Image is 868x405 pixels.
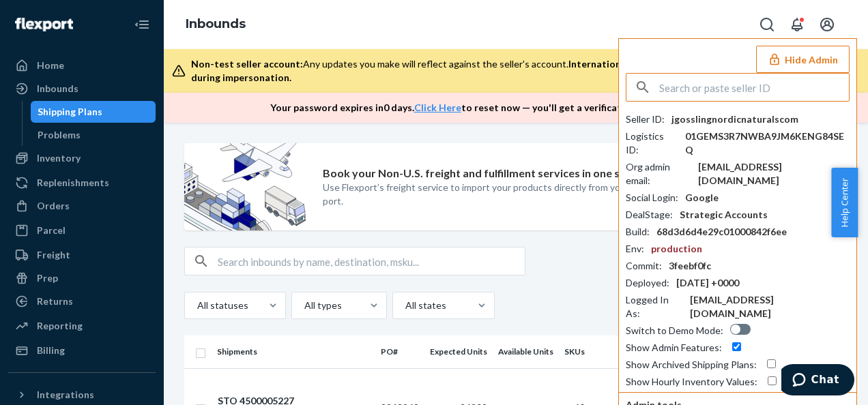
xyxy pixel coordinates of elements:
[698,160,850,187] div: [EMAIL_ADDRESS][DOMAIN_NAME]
[8,290,156,312] a: Returns
[596,335,665,368] th: Box Qty
[38,105,102,119] div: Shipping Plans
[424,335,493,368] th: Expected Units
[626,191,678,205] div: Social Login :
[685,191,719,205] div: Google
[31,124,156,146] a: Problems
[128,11,156,38] button: Close Navigation
[175,5,257,44] ol: breadcrumbs
[191,58,303,70] span: Non-test seller account:
[270,101,749,115] p: Your password expires in 0 days . to reset now — you'll get a verification email and be logged out.
[756,46,850,73] button: Hide Admin
[493,335,559,368] th: Available Units
[404,299,405,312] input: All states
[38,128,81,142] div: Problems
[831,168,858,237] button: Help Center
[323,181,723,208] p: Use Flexport’s freight service to import your products directly from your Non-U.S. supplier or port.
[37,319,83,333] div: Reporting
[323,166,702,181] p: Book your Non-U.S. freight and fulfillment services in one streamlined flow.
[37,176,109,190] div: Replenishments
[37,248,70,262] div: Freight
[37,295,73,308] div: Returns
[656,225,787,239] div: 68d3d6d4e29c01000842f6ee
[186,16,246,31] a: Inbounds
[15,18,73,31] img: Flexport logo
[626,208,673,222] div: DealStage :
[559,335,596,368] th: SKUs
[753,11,781,38] button: Open Search Box
[671,112,798,126] div: jgosslingnordicnaturalscom
[659,74,849,101] input: Search or paste seller ID
[680,208,768,222] div: Strategic Accounts
[37,59,64,72] div: Home
[8,172,156,194] a: Replenishments
[414,102,461,113] a: Click Here
[651,242,702,256] div: production
[218,247,525,275] input: Search inbounds by name, destination, msku...
[37,344,65,357] div: Billing
[8,315,156,337] a: Reporting
[626,225,650,239] div: Build :
[781,364,854,398] iframe: Opens a widget where you can chat to one of our agents
[626,276,669,290] div: Deployed :
[37,224,66,237] div: Parcel
[31,101,156,123] a: Shipping Plans
[8,147,156,169] a: Inventory
[303,299,304,312] input: All types
[37,271,58,285] div: Prep
[8,55,156,76] a: Home
[626,130,678,157] div: Logistics ID :
[626,242,644,256] div: Env :
[626,160,691,187] div: Org admin email :
[8,267,156,289] a: Prep
[669,259,711,273] div: 3feebf0fc
[191,57,846,85] div: Any updates you make will reflect against the seller's account.
[685,130,850,157] div: 01GEMS3R7NWBA9JM6KENG84SEQ
[626,375,757,389] div: Show Hourly Inventory Values :
[626,112,665,126] div: Seller ID :
[626,293,683,320] div: Logged In As :
[8,244,156,266] a: Freight
[8,220,156,241] a: Parcel
[690,293,850,320] div: [EMAIL_ADDRESS][DOMAIN_NAME]
[37,199,70,213] div: Orders
[8,195,156,217] a: Orders
[626,358,757,372] div: Show Archived Shipping Plans :
[37,82,78,95] div: Inbounds
[626,341,722,355] div: Show Admin Features :
[783,11,811,38] button: Open notifications
[626,259,662,273] div: Commit :
[813,11,841,38] button: Open account menu
[37,151,81,165] div: Inventory
[676,276,739,290] div: [DATE] +0000
[8,340,156,361] a: Billing
[8,78,156,100] a: Inbounds
[212,335,375,368] th: Shipments
[626,324,723,337] div: Switch to Demo Mode :
[375,335,424,368] th: PO#
[37,388,94,402] div: Integrations
[196,299,197,312] input: All statuses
